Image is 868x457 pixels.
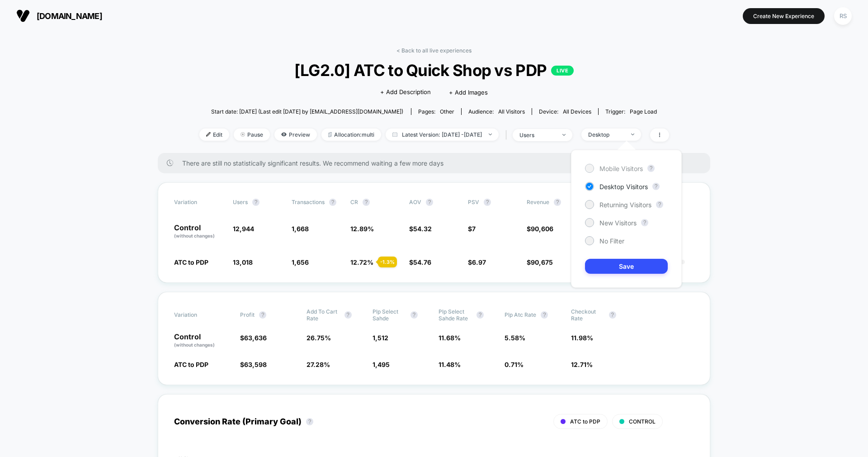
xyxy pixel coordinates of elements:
span: + Add Description [380,88,431,97]
button: Create New Experience [743,8,825,24]
button: ? [363,199,370,206]
span: 11.98 % [571,334,593,342]
span: 63,598 [244,361,267,368]
p: LIVE [551,66,574,76]
button: ? [484,199,491,206]
div: Desktop [588,131,624,138]
span: | [503,129,513,142]
button: ? [647,165,655,172]
span: 1,495 [373,361,390,368]
span: Preview [274,129,317,141]
button: ? [410,311,418,319]
span: (without changes) [174,342,215,348]
button: ? [252,199,259,206]
span: 12.89 % [350,225,374,233]
span: PSV [468,199,479,205]
span: Checkout Rate [571,308,604,322]
span: Plp Atc Rate [505,311,536,318]
span: Add To Cart Rate [307,308,340,322]
span: Transactions [292,199,325,205]
span: $ [468,225,476,233]
button: Save [585,259,668,274]
span: 12.71 % [571,361,593,368]
span: 11.48 % [439,361,461,368]
span: $ [240,334,267,342]
span: Mobile Visitors [599,165,643,172]
span: all devices [563,108,591,115]
button: ? [652,183,660,190]
span: Page Load [630,108,657,115]
img: end [562,134,566,136]
div: Trigger: [605,108,657,115]
span: All Visitors [498,108,525,115]
span: Pause [234,129,270,141]
span: Allocation: multi [321,129,381,141]
span: + Add Images [449,89,488,96]
button: ? [656,201,663,208]
button: RS [831,7,854,25]
span: 26.75 % [307,334,331,342]
span: $ [409,225,432,233]
span: 1,656 [292,258,309,266]
img: edit [206,132,211,137]
span: Variation [174,199,224,206]
span: 54.76 [413,258,431,266]
span: 54.32 [413,225,432,233]
div: Audience: [468,108,525,115]
span: 90,606 [531,225,553,233]
span: New Visitors [599,219,637,227]
button: ? [609,311,616,319]
span: 11.68 % [439,334,461,342]
span: Returning Visitors [599,201,651,209]
span: There are still no statistically significant results. We recommend waiting a few more days [182,159,692,167]
button: [DOMAIN_NAME] [14,9,105,23]
span: 0.71 % [505,361,524,368]
span: AOV [409,199,421,205]
span: ATC to PDP [174,361,208,368]
div: users [519,132,556,138]
span: 7 [472,225,476,233]
span: Edit [199,129,229,141]
img: Visually logo [16,9,30,23]
span: 1,668 [292,225,309,233]
span: 13,018 [233,258,253,266]
span: 63,636 [244,334,267,342]
button: ? [641,219,648,226]
span: CONTROL [629,418,656,425]
span: Device: [532,108,598,115]
span: 27.28 % [307,361,330,368]
button: ? [541,311,548,319]
div: - 1.3 % [378,257,397,267]
span: $ [527,258,553,266]
p: Control [174,333,231,348]
span: ATC to PDP [570,418,600,425]
span: [LG2.0] ATC to Quick Shop vs PDP [222,61,645,80]
span: $ [527,225,553,233]
span: $ [409,258,431,266]
button: ? [344,311,352,319]
span: 90,675 [531,258,553,266]
span: 12.72 % [350,258,373,266]
button: ? [554,199,561,206]
span: 12,944 [233,225,254,233]
span: other [440,108,454,115]
span: CR [350,199,358,205]
p: Control [174,224,224,239]
button: ? [306,418,313,425]
span: $ [468,258,486,266]
span: Desktop Visitors [599,183,648,190]
a: < Back to all live experiences [396,47,472,54]
span: (without changes) [174,233,215,238]
span: Variation [174,308,224,322]
button: ? [329,199,336,206]
span: Plp Select Sahde Rate [439,308,472,322]
button: ? [259,311,266,319]
span: users [233,199,248,205]
img: end [241,132,245,137]
span: No Filter [599,237,624,245]
span: [DOMAIN_NAME] [37,11,102,21]
img: end [489,133,492,135]
div: RS [834,7,852,25]
span: 5.58 % [505,334,525,342]
span: Latest Version: [DATE] - [DATE] [386,129,499,141]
